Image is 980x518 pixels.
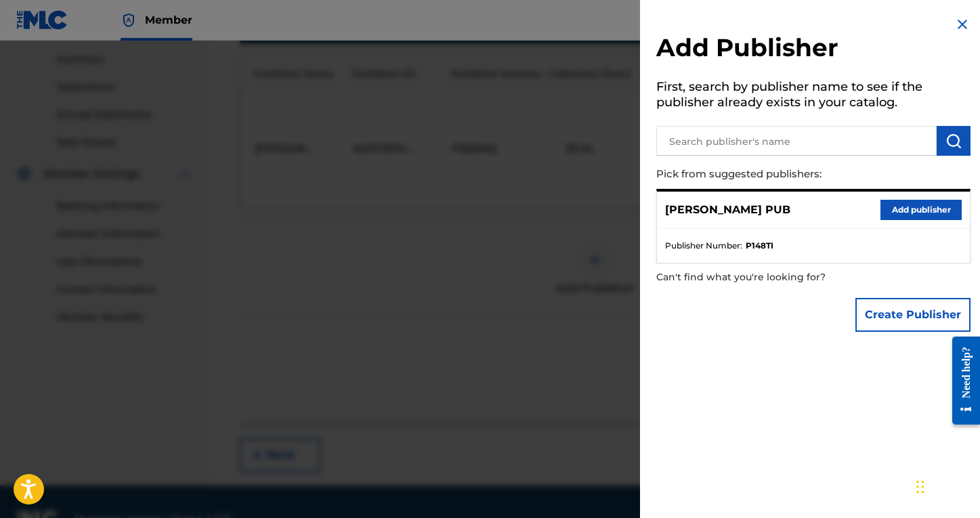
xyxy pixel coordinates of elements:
[16,10,68,30] img: MLC Logo
[746,240,773,252] strong: P148TI
[656,75,971,118] h5: First, search by publisher name to see if the publisher already exists in your catalog.
[656,126,937,156] input: Search publisher's name
[656,33,971,67] h2: Add Publisher
[942,325,980,437] iframe: Resource Center
[880,200,962,220] button: Add publisher
[656,160,893,189] p: Pick from suggested publishers:
[656,263,893,291] p: Can't find what you're looking for?
[121,12,137,28] img: Top Rightsholder
[912,453,980,518] iframe: Chat Widget
[665,240,742,252] span: Publisher Number :
[855,298,971,332] button: Create Publisher
[945,133,962,149] img: Search Works
[916,467,924,507] div: Drag
[665,202,790,218] p: [PERSON_NAME] PUB
[145,12,192,28] span: Member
